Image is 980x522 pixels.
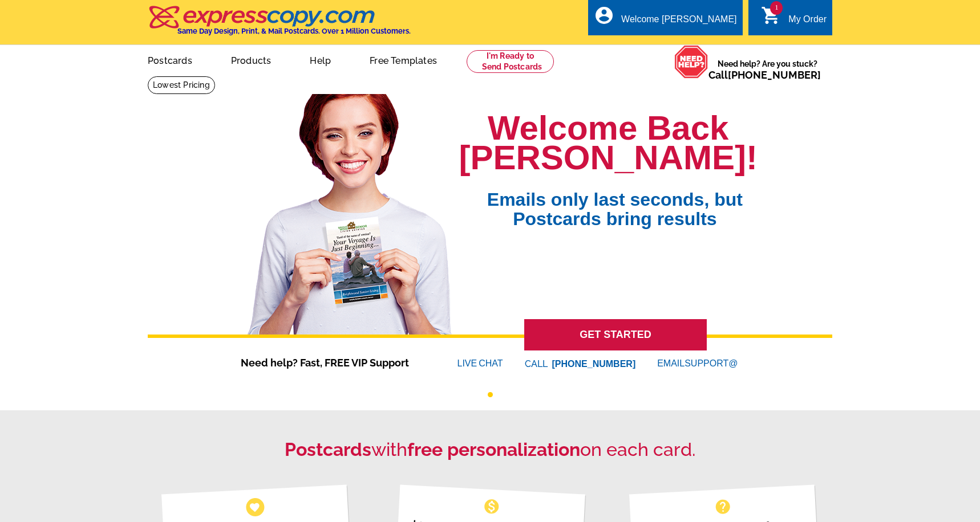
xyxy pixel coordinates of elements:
font: SUPPORT@ [685,357,739,370]
a: Help [291,46,349,73]
a: LIVECHAT [457,358,503,368]
i: account_circle [594,5,614,26]
img: help [674,45,708,79]
div: Welcome [PERSON_NAME] [621,14,736,30]
a: 1 shopping_cart My Order [761,13,827,27]
button: 1 of 1 [488,392,493,397]
span: Need help? Fast, FREE VIP Support [241,355,423,370]
img: welcome-back-logged-in.png [241,85,459,335]
span: 1 [770,1,783,15]
a: Postcards [129,46,210,73]
a: Products [213,46,290,73]
strong: free personalization [407,439,580,460]
i: shopping_cart [761,5,781,26]
div: My Order [788,14,827,30]
span: favorite [249,501,261,513]
span: Call [708,69,821,81]
a: Same Day Design, Print, & Mail Postcards. Over 1 Million Customers. [148,14,411,35]
h4: Same Day Design, Print, & Mail Postcards. Over 1 Million Customers. [177,27,411,35]
span: Need help? Are you stuck? [708,58,827,81]
span: help [714,497,732,516]
strong: Postcards [285,439,371,460]
a: Free Templates [351,46,455,73]
h2: with on each card. [148,439,832,460]
span: Emails only last seconds, but Postcards bring results [472,173,758,229]
a: GET STARTED [524,319,707,350]
font: LIVE [457,357,479,370]
a: [PHONE_NUMBER] [728,69,821,81]
h1: Welcome Back [PERSON_NAME]! [459,113,758,173]
span: monetization_on [483,497,501,516]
